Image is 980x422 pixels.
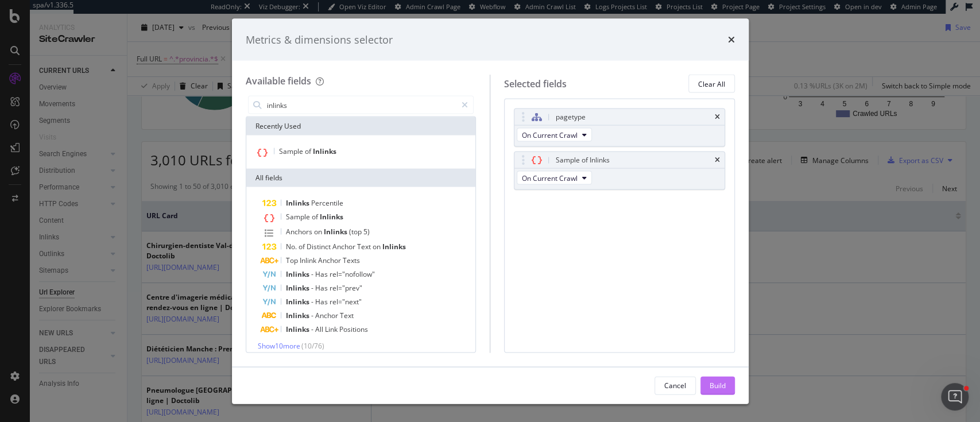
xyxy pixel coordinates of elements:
[373,242,382,251] span: on
[556,154,610,166] div: Sample of Inlinks
[311,283,315,293] span: -
[654,376,696,394] button: Cancel
[286,198,311,208] span: Inlinks
[315,283,330,293] span: Has
[728,32,735,47] div: times
[517,171,592,185] button: On Current Crawl
[514,109,725,147] div: pagetypetimesOn Current Crawl
[301,341,324,351] span: ( 10 / 76 )
[314,227,324,237] span: on
[286,242,299,251] span: No.
[710,380,726,390] div: Build
[307,242,332,251] span: Distinct
[941,383,969,411] iframe: Intercom live chat
[715,114,720,121] div: times
[311,297,315,307] span: -
[258,341,300,351] span: Show 10 more
[514,152,725,190] div: Sample of InlinkstimesOn Current Crawl
[286,227,314,237] span: Anchors
[363,227,370,237] span: 5)
[315,269,330,279] span: Has
[339,324,368,334] span: Positions
[340,311,354,320] span: Text
[324,227,349,237] span: Inlinks
[382,242,406,251] span: Inlinks
[246,117,476,135] div: Recently Used
[279,146,305,156] span: Sample
[311,311,315,320] span: -
[688,75,735,93] button: Clear All
[325,324,339,334] span: Link
[698,79,725,88] div: Clear All
[286,311,311,320] span: Inlinks
[556,111,586,123] div: pagetype
[664,380,686,390] div: Cancel
[315,324,325,334] span: All
[700,376,735,394] button: Build
[246,32,393,47] div: Metrics & dimensions selector
[522,130,578,140] span: On Current Crawl
[330,269,375,279] span: rel="nofollow"
[332,242,357,251] span: Anchor
[349,227,363,237] span: (top
[305,146,313,156] span: of
[311,324,315,334] span: -
[357,242,373,251] span: Text
[330,283,362,293] span: rel="prev"
[517,128,592,142] button: On Current Crawl
[286,255,300,265] span: Top
[715,157,720,164] div: times
[246,75,311,87] div: Available fields
[315,297,330,307] span: Has
[311,198,343,208] span: Percentile
[312,212,320,222] span: of
[318,255,343,265] span: Anchor
[286,269,311,279] span: Inlinks
[311,269,315,279] span: -
[522,173,578,183] span: On Current Crawl
[343,255,360,265] span: Texts
[286,212,312,222] span: Sample
[232,18,749,404] div: modal
[320,212,343,222] span: Inlinks
[330,297,362,307] span: rel="next"
[246,169,476,187] div: All fields
[315,311,340,320] span: Anchor
[286,297,311,307] span: Inlinks
[266,96,457,114] input: Search by field name
[313,146,336,156] span: Inlinks
[286,324,311,334] span: Inlinks
[286,283,311,293] span: Inlinks
[504,77,567,90] div: Selected fields
[299,242,307,251] span: of
[300,255,318,265] span: Inlink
